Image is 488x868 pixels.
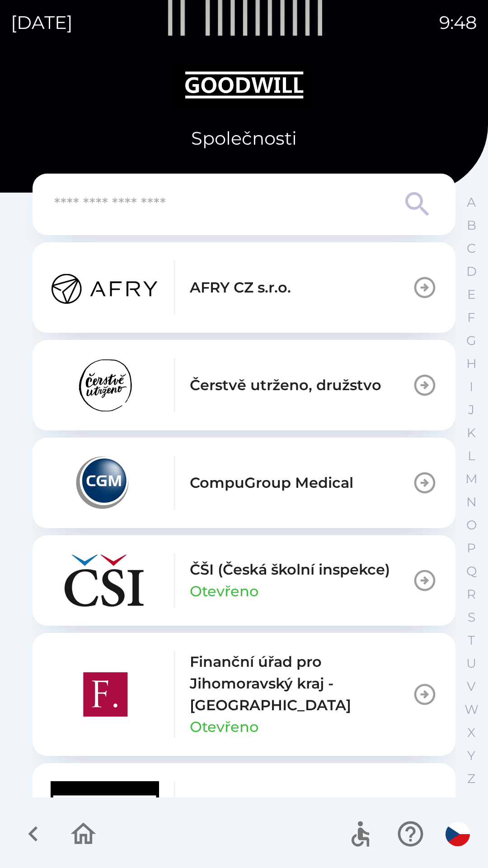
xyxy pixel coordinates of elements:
button: X [460,721,483,744]
p: 9:48 [439,9,477,36]
button: M [460,467,483,491]
button: F [460,306,483,329]
p: C [467,241,476,256]
p: J [468,402,474,418]
button: S [460,606,483,629]
p: K [467,425,476,441]
button: U [460,652,483,675]
p: T [468,632,475,648]
button: Z [460,767,483,790]
button: Q [460,560,483,583]
img: cs flag [446,822,470,846]
img: cd6cf5d7-658b-4e48-a4b5-f97cf786ba3a.png [51,667,159,722]
button: J [460,398,483,421]
button: O [460,514,483,537]
p: Otevřeno [190,716,258,738]
img: 1a1a4f7a-d094-43cc-8571-391d064d1117.png [51,260,159,315]
p: H [466,356,477,372]
button: Čerstvě utrženo, družstvo [33,340,455,430]
button: H [460,352,483,375]
p: AFRY CZ s.r.o. [190,277,291,298]
button: N [460,491,483,514]
p: Y [467,748,475,764]
p: D [466,264,477,279]
p: V [467,679,476,694]
button: K [460,421,483,444]
button: R [460,583,483,606]
p: [DATE] [11,9,73,36]
button: A [460,191,483,214]
p: I [469,379,473,395]
p: S [468,609,475,625]
p: U [466,656,476,671]
img: badf9ca2-c9d7-4bc7-a0bb-d0b34365d197.png [51,456,159,510]
p: M [465,471,478,487]
img: a292e1a8-cf5a-4568-8fa2-55bd7d869fb9.png [51,358,159,412]
p: A [467,194,476,210]
button: AFRY CZ s.r.o. [33,242,455,333]
img: c768bd6f-fbd1-4328-863e-3119193856e2.png [51,553,159,608]
button: W [460,698,483,721]
button: V [460,675,483,698]
button: B [460,214,483,237]
button: D [460,260,483,283]
p: Čerstvě utrženo, družstvo [190,374,381,396]
button: L [460,444,483,467]
p: F [467,310,475,325]
p: Z [467,771,475,787]
button: C [460,237,483,260]
p: G [466,333,476,349]
button: P [460,537,483,560]
p: Společnosti [191,125,297,152]
button: Finanční úřad pro Jihomoravský kraj - [GEOGRAPHIC_DATA]Otevřeno [33,633,455,756]
button: I [460,375,483,398]
button: ČŠI (Česká školní inspekce)Otevřeno [33,535,455,626]
p: N [466,494,477,510]
p: Finanční úřad pro Jihomoravský kraj - [GEOGRAPHIC_DATA] [190,651,412,716]
p: P [467,540,476,556]
p: L [468,448,475,464]
p: Q [466,563,477,579]
button: Goodwill Real Estate, a.s. [33,763,455,854]
p: B [467,217,476,233]
p: O [466,517,477,533]
p: Otevřeno [190,580,258,602]
img: c2237a79-3e6a-474e-89a9-9d8305c11b67.png [51,781,159,835]
button: CompuGroup Medical [33,438,455,528]
p: CompuGroup Medical [190,472,353,494]
button: G [460,329,483,352]
img: Logo [33,63,455,107]
p: ČŠI (Česká školní inspekce) [190,559,390,580]
button: T [460,629,483,652]
button: Y [460,744,483,767]
p: E [467,287,476,302]
p: X [467,725,475,741]
p: W [465,702,479,717]
p: R [467,586,476,602]
button: E [460,283,483,306]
